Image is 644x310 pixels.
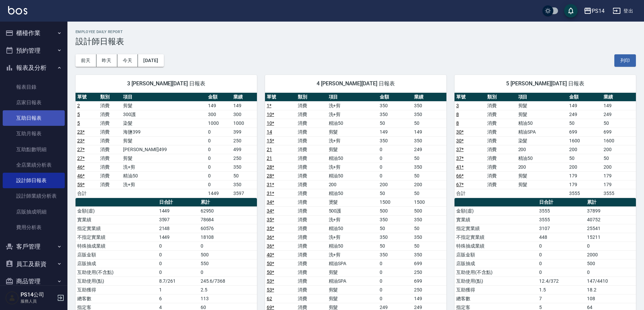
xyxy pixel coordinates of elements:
td: 3107 [537,224,585,233]
td: 200 [567,145,602,154]
th: 類別 [296,93,327,102]
td: 實業績 [455,215,537,224]
button: 登出 [610,5,636,17]
td: 300 [206,110,232,119]
td: 剪髮 [327,285,378,294]
td: 62950 [199,206,257,215]
td: 2000 [585,250,636,259]
td: 消費 [486,119,517,128]
td: 1 [157,285,199,294]
td: 0 [378,163,412,171]
td: 剪髮 [121,101,206,110]
td: 消費 [486,128,517,136]
td: 金額(虛) [76,206,157,215]
th: 業績 [412,93,446,102]
span: 5 [PERSON_NAME][DATE] 日報表 [463,80,628,87]
td: 指定實業績 [76,224,157,233]
td: 200 [517,145,568,154]
td: 1449 [157,206,199,215]
td: 350 [412,163,446,171]
td: 200 [567,163,602,171]
td: 消費 [296,268,327,277]
td: 剪髮 [517,101,568,110]
span: 3 [PERSON_NAME][DATE] 日報表 [84,80,249,87]
div: PS14 [592,7,605,15]
td: 特殊抽成業績 [76,242,157,250]
td: 149 [206,101,232,110]
th: 業績 [602,93,636,102]
td: 50 [412,119,446,128]
td: 250 [232,154,257,163]
td: 550 [199,259,257,268]
th: 累計 [585,198,636,207]
td: 249 [567,110,602,119]
th: 項目 [327,93,378,102]
span: 4 [PERSON_NAME][DATE] 日報表 [273,80,438,87]
td: 500 [199,250,257,259]
img: Person [5,291,19,305]
td: 合計 [76,189,98,198]
a: 設計師業績分析表 [3,188,65,204]
td: 2.5 [199,285,257,294]
td: 500 [378,206,412,215]
td: 0 [537,242,585,250]
button: 員工及薪資 [3,255,65,273]
td: 消費 [296,136,327,145]
td: 海鹽399 [121,128,206,136]
td: 互助獲得 [455,285,537,294]
td: 78684 [199,215,257,224]
th: 金額 [378,93,412,102]
td: 350 [412,250,446,259]
td: 699 [602,128,636,136]
td: 剪髮 [517,180,568,189]
a: 14 [267,129,272,135]
td: 消費 [296,206,327,215]
td: 50 [412,224,446,233]
th: 日合計 [157,198,199,207]
a: 互助點數明細 [3,142,65,157]
td: 合計 [455,189,486,198]
td: 250 [412,268,446,277]
td: 149 [378,128,412,136]
td: 指定實業績 [455,224,537,233]
th: 類別 [98,93,121,102]
td: 消費 [296,189,327,198]
td: 消費 [98,128,121,136]
td: 剪髮 [517,110,568,119]
td: 消費 [98,110,121,119]
td: 0 [157,250,199,259]
td: 洗+剪 [121,180,206,189]
a: 互助日報表 [3,110,65,126]
a: 2 [77,103,80,108]
td: 消費 [486,163,517,171]
td: 消費 [296,145,327,154]
td: 50 [412,154,446,163]
td: 消費 [296,119,327,128]
td: 15211 [585,233,636,242]
td: 50 [602,154,636,163]
button: 前天 [76,54,96,67]
td: 消費 [486,110,517,119]
td: 消費 [98,145,121,154]
td: 1449 [206,189,232,198]
td: 精油50 [327,224,378,233]
td: 500護 [327,206,378,215]
td: 350 [412,215,446,224]
table: a dense table [455,93,636,198]
td: 3555 [567,189,602,198]
td: 1000 [206,119,232,128]
td: 互助使用(點) [455,277,537,285]
td: 179 [602,171,636,180]
td: 1500 [378,198,412,206]
td: 149 [602,101,636,110]
a: 5 [77,120,80,126]
td: 消費 [296,128,327,136]
td: 不指定實業績 [455,233,537,242]
td: 消費 [296,233,327,242]
td: 燙髮 [327,198,378,206]
td: 50 [602,119,636,128]
td: 12.4/372 [537,277,585,285]
td: 互助獲得 [76,285,157,294]
td: 消費 [296,171,327,180]
td: 50 [412,242,446,250]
